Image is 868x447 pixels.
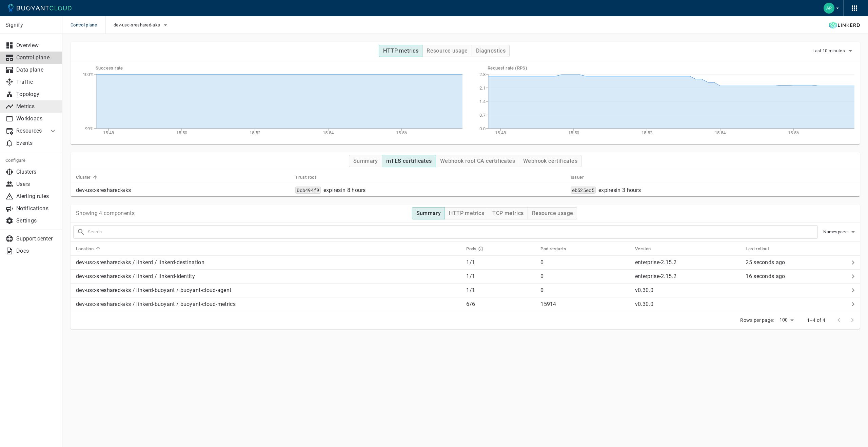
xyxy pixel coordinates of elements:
[16,103,57,110] p: Metrics
[76,287,461,294] p: dev-usc-sreshared-aks / linkerd-buoyant / buoyant-cloud-agent
[540,246,575,252] span: Pod restarts
[341,187,366,193] time-until: in 8 hours
[812,48,846,54] span: Last 10 minutes
[528,207,577,219] button: Resource usage
[466,301,535,308] p: 6 / 6
[76,301,461,308] p: dev-usc-sreshared-aks / linkerd-buoyant / buoyant-cloud-metrics
[16,235,57,242] p: Support center
[114,22,161,28] span: dev-usc-sreshared-aks
[519,155,581,167] button: Webhook certificates
[176,130,188,135] tspan: 15:50
[396,130,407,135] tspan: 15:56
[412,207,445,219] button: Summary
[540,273,630,280] p: 0
[823,227,857,237] button: Namespace
[479,72,486,77] tspan: 2.8
[532,210,573,217] h4: Resource usage
[495,130,506,135] tspan: 15:48
[635,301,653,307] p: v0.30.0
[466,259,535,266] p: 1 / 1
[479,85,486,91] tspan: 2.1
[83,72,94,77] tspan: 100%
[746,273,785,279] relative-time: 16 seconds ago
[422,45,472,57] button: Resource usage
[16,140,57,147] p: Events
[476,47,506,54] h4: Diagnostics
[635,246,660,252] span: Version
[740,317,774,324] p: Rows per page:
[635,273,676,279] p: enterprise-2.15.2
[88,227,817,237] input: Search
[16,181,57,188] p: Users
[436,155,519,167] button: Webhook root CA certificates
[642,130,653,135] tspan: 15:52
[353,158,378,164] h4: Summary
[382,155,436,167] button: mTLS certificates
[466,273,535,280] p: 1 / 1
[16,54,57,61] p: Control plane
[5,22,57,28] p: Signify
[466,246,492,252] span: Pods
[479,126,486,131] tspan: 0.0
[349,155,382,167] button: Summary
[616,187,641,193] time-until: in 3 hours
[76,187,290,194] p: dev-usc-sreshared-aks
[295,187,320,194] code: 0db494f9
[76,174,100,180] span: Cluster
[823,229,849,235] span: Namespace
[540,259,630,266] p: 0
[568,130,579,135] tspan: 15:50
[16,193,57,200] p: Alerting rules
[715,130,726,135] tspan: 15:54
[16,128,43,134] p: Resources
[598,187,641,194] p: expires
[571,187,596,194] code: eb525ec5
[540,287,630,294] p: 0
[540,301,630,308] p: 15914
[427,47,468,54] h4: Resource usage
[379,45,422,57] button: HTTP metrics
[635,287,653,293] p: v0.30.0
[807,317,825,324] p: 1–4 of 4
[635,246,651,252] h5: Version
[85,126,94,131] tspan: 99%
[323,187,366,194] span: Fri, 26 Sep 2025 23:37:50 CDT / Sat, 27 Sep 2025 04:37:50 UTC
[103,130,114,135] tspan: 15:48
[479,113,486,118] tspan: 0.7
[466,246,477,252] h5: Pods
[466,287,535,294] p: 1 / 1
[16,79,57,85] p: Traffic
[746,259,785,266] span: Fri, 26 Sep 2025 15:57:19 CDT / Fri, 26 Sep 2025 20:57:19 UTC
[746,273,785,279] span: Fri, 26 Sep 2025 15:57:28 CDT / Fri, 26 Sep 2025 20:57:28 UTC
[5,158,57,163] h5: Configure
[16,248,57,254] p: Docs
[76,210,135,217] p: Showing 4 components
[114,20,170,30] button: dev-usc-sreshared-aks
[540,246,566,252] h5: Pod restarts
[812,46,854,56] button: Last 10 minutes
[295,174,325,180] span: Trust root
[16,115,57,122] p: Workloads
[746,259,785,266] relative-time: 25 seconds ago
[16,91,57,98] p: Topology
[76,273,461,280] p: dev-usc-sreshared-aks / linkerd / linkerd-identity
[16,169,57,175] p: Clusters
[571,174,593,180] span: Issuer
[479,99,486,104] tspan: 1.4
[71,16,105,34] span: Control plane
[472,45,510,57] button: Diagnostics
[76,246,102,252] span: Location
[76,175,91,180] h5: Cluster
[488,65,854,71] h5: Request rate (RPS)
[76,259,461,266] p: dev-usc-sreshared-aks / linkerd / linkerd-destination
[383,47,418,54] h4: HTTP metrics
[492,210,524,217] h4: TCP metrics
[571,175,584,180] h5: Issuer
[16,42,57,49] p: Overview
[440,158,515,164] h4: Webhook root CA certificates
[96,65,462,71] h5: Success rate
[445,207,488,219] button: HTTP metrics
[386,158,432,164] h4: mTLS certificates
[76,246,94,252] h5: Location
[323,187,366,194] p: expires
